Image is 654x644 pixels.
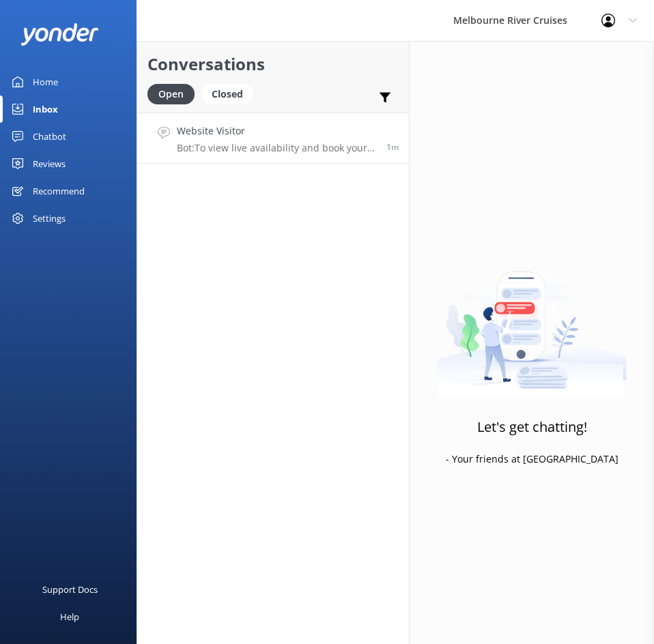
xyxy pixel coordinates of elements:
h3: Let's get chatting! [477,416,587,438]
p: - Your friends at [GEOGRAPHIC_DATA] [446,452,619,467]
div: Recommend [33,177,85,205]
a: Website VisitorBot:To view live availability and book your Melbourne River Cruise experience, ple... [137,113,409,164]
h4: Website Visitor [177,123,376,138]
div: Closed [201,84,253,104]
span: Sep 09 2025 04:17pm (UTC +10:00) Australia/Sydney [386,141,399,153]
div: Settings [33,205,66,232]
p: Bot: To view live availability and book your Melbourne River Cruise experience, please visit [URL... [177,142,376,154]
h2: Conversations [147,51,399,77]
a: Closed [201,86,260,101]
div: Support Docs [42,576,98,603]
div: Chatbot [33,123,66,150]
img: artwork of a man stealing a conversation from at giant smartphone [437,246,627,399]
img: yonder-white-logo.png [20,23,99,46]
div: Inbox [33,96,58,123]
div: Reviews [33,150,66,177]
div: Help [60,603,79,630]
div: Open [147,84,195,104]
div: Home [33,68,58,96]
a: Open [147,86,201,101]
